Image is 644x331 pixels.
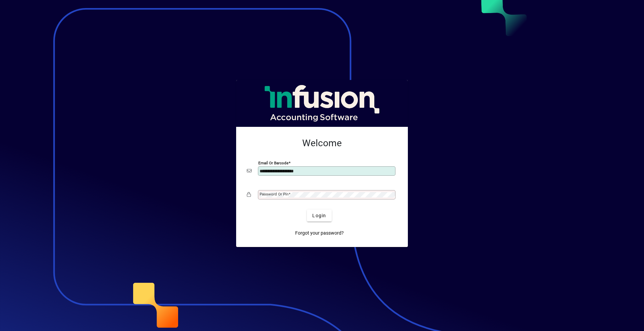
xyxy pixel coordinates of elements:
[312,212,326,219] span: Login
[247,138,397,149] h2: Welcome
[260,192,288,196] mat-label: Password or Pin
[258,161,288,165] mat-label: Email or Barcode
[292,227,346,239] a: Forgot your password?
[295,230,344,237] span: Forgot your password?
[307,210,331,222] button: Login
